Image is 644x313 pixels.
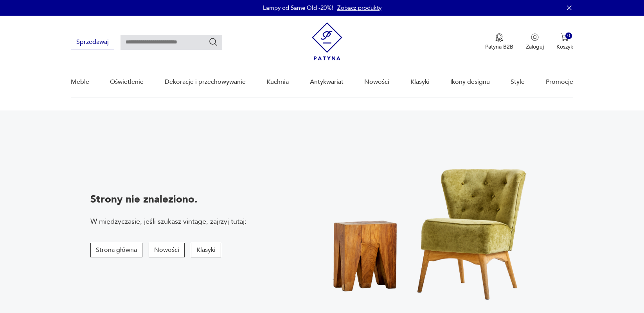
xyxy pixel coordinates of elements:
a: Style [511,67,525,97]
button: Klasyki [191,243,221,257]
img: Patyna - sklep z meblami i dekoracjami vintage [312,22,342,60]
a: Promocje [546,67,573,97]
button: Szukaj [209,37,218,47]
p: Lampy od Same Old -20%! [263,4,333,12]
img: Ikona koszyka [561,33,568,41]
a: Ikona medaluPatyna B2B [485,33,513,51]
button: Strona główna [90,243,142,257]
p: Koszyk [556,43,573,51]
a: Dekoracje i przechowywanie [165,67,246,97]
p: Patyna B2B [485,43,513,51]
a: Nowości [364,67,389,97]
button: 0Koszyk [556,33,573,51]
button: Nowości [149,243,185,257]
a: Oświetlenie [110,67,144,97]
button: Zaloguj [526,33,544,51]
img: Ikonka użytkownika [531,33,539,41]
p: Strony nie znaleziono. [90,192,246,206]
p: Zaloguj [526,43,544,51]
a: Kuchnia [266,67,289,97]
a: Zobacz produkty [337,4,381,12]
a: Meble [71,67,89,97]
button: Sprzedawaj [71,35,114,49]
div: 0 [565,33,572,39]
button: Patyna B2B [485,33,513,51]
a: Sprzedawaj [71,40,114,45]
a: Antykwariat [310,67,344,97]
a: Ikony designu [450,67,490,97]
a: Klasyki [410,67,430,97]
img: Ikona medalu [495,33,503,42]
p: W międzyczasie, jeśli szukasz vintage, zajrzyj tutaj: [90,217,246,226]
